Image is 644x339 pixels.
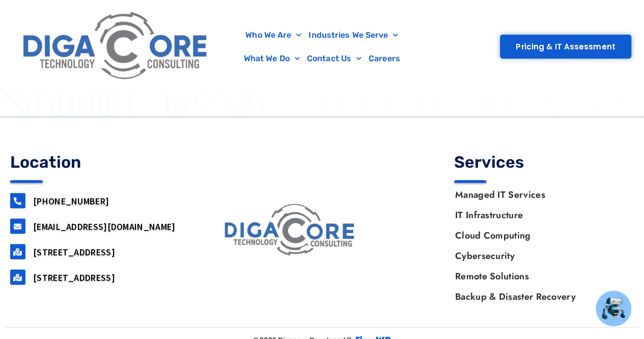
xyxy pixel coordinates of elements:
a: 160 airport road, Suite 201, Lakewood, NJ, 08701 [10,244,25,259]
a: Industries We Serve [305,23,402,47]
a: Careers [365,47,404,70]
h4: Location [10,154,190,170]
a: Remote Solutions [445,266,634,286]
h4: Services [454,154,634,170]
a: Contact Us [303,47,365,70]
a: Backup & Disaster Recovery [445,286,634,307]
nav: Menu [445,185,634,307]
a: [STREET_ADDRESS] [33,246,115,258]
a: [EMAIL_ADDRESS][DOMAIN_NAME] [33,221,175,232]
a: 732-646-5725 [10,193,25,208]
a: Managed IT Services [445,185,634,205]
a: IT Infrastructure [445,205,634,225]
a: [STREET_ADDRESS] [33,272,115,283]
a: Cybersecurity [445,246,634,266]
a: 2917 Penn Forest Blvd, Roanoke, VA 24018 [10,270,25,285]
a: [PHONE_NUMBER] [33,195,109,207]
a: Pricing & IT Assessment [500,35,631,59]
a: support@digacore.com [10,219,25,234]
a: Who We Are [242,23,305,47]
img: Digacore Logo [18,5,214,88]
img: digacore logo [220,200,360,262]
span: Pricing & IT Assessment [516,43,615,50]
a: Cloud Computing [445,225,634,246]
a: What We Do [240,47,303,70]
nav: Menu [219,23,425,70]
